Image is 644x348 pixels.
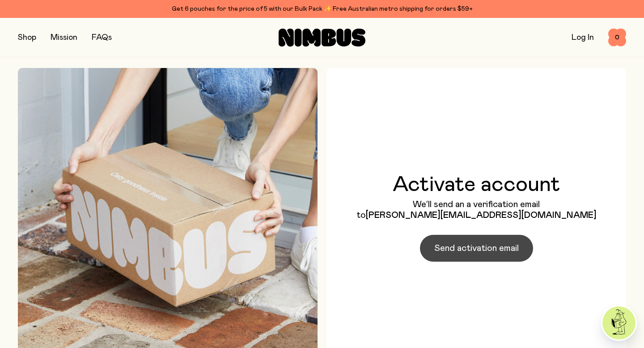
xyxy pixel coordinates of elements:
[18,4,626,14] div: Get 6 pouches for the price of 5 with our Bulk Pack ✨ Free Australian metro shipping for orders $59+
[356,174,597,195] h1: Activate account
[366,211,597,220] strong: [PERSON_NAME][EMAIL_ADDRESS][DOMAIN_NAME]
[92,34,112,42] a: FAQs
[572,34,594,42] a: Log In
[356,199,597,221] p: We’ll send an a verification email to
[434,242,519,255] span: Send activation email
[602,306,636,340] img: agent
[608,29,626,47] button: 0
[51,34,77,42] a: Mission
[420,235,533,262] button: Send activation email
